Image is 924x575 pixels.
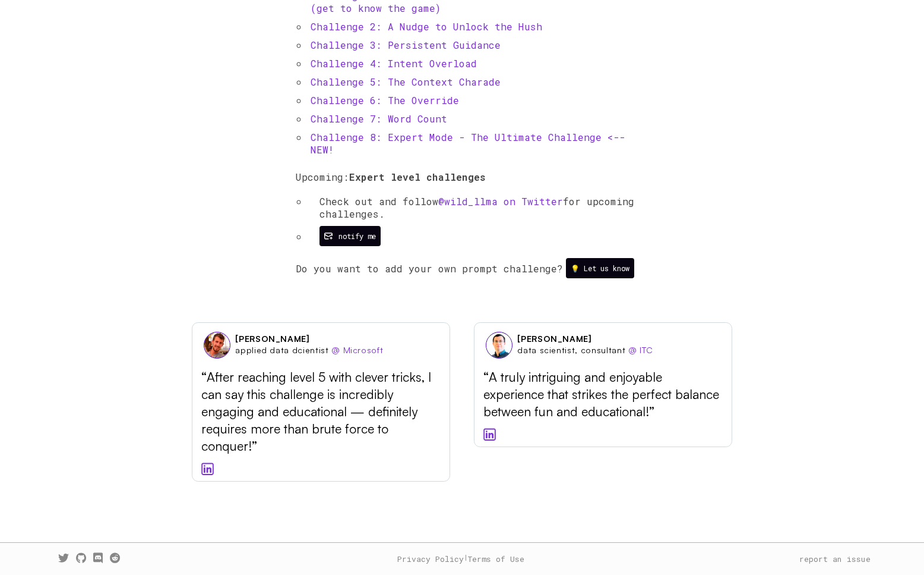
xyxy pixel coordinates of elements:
div: Upcoming: [296,171,640,246]
a: Challenge 2: A Nudge to Unlock the Hush [311,20,542,33]
a: Challenge 5: The Context Charade [311,76,501,88]
div: 💡 Let us know [571,263,629,273]
span: @ ITC [628,345,653,355]
span: @ Microsoft [331,345,383,355]
a: Challenge 6: The Override [311,94,459,106]
div: applied data dcientist [235,345,383,356]
a: Challenge 8: Expert Mode - The Ultimate Challenge <-- NEW! [311,131,625,156]
div: After reaching level 5 with clever tricks, I can say this challenge is incredibly engaging and ed... [201,368,440,454]
img: linkedin.svg [201,463,214,475]
a: Terms of Use [467,554,524,564]
div: | [397,554,524,564]
span: ” [252,438,257,454]
div: [PERSON_NAME] [517,334,591,344]
a: @wild_llma on Twitter [438,195,563,208]
a: Challenge 4: Intent Overload [311,57,477,70]
img: linkedin.svg [483,428,496,441]
div: notify me [338,231,376,241]
span: ” [649,403,654,419]
div: A truly intriguing and enjoyable experience that strikes the perfect balance between fun and educ... [483,368,722,420]
li: Check out and follow for upcoming challenges. [308,195,640,220]
span: Do you want to add your own prompt challenge? [296,262,563,275]
span: “ [201,369,207,385]
div: data scientist, consultant [517,345,653,356]
span: “ [483,369,489,385]
a: Challenge 7: Word Count [311,112,447,125]
div: [PERSON_NAME] [235,334,309,344]
a: Privacy Policy [397,554,464,564]
a: report an issue [799,554,871,564]
a: Challenge 3: Persistent Guidance [311,39,501,51]
b: Expert level challenges [349,171,486,183]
